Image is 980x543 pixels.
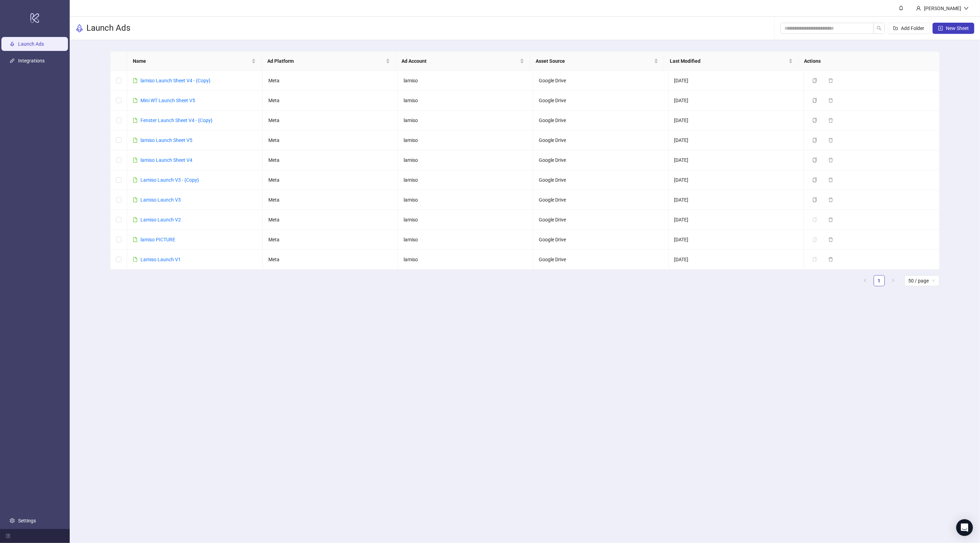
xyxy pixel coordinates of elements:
[533,130,668,150] td: Google Drive
[140,78,210,83] a: lamiso Launch Sheet V4 - {Copy}
[398,170,533,190] td: lamiso
[533,71,668,91] td: Google Drive
[669,190,804,210] td: [DATE]
[860,275,871,286] li: Previous Page
[262,52,396,71] th: Ad Platform
[669,210,804,230] td: [DATE]
[909,276,935,286] span: 50 / page
[140,197,181,203] a: Lamiso Launch V3
[263,130,398,150] td: Meta
[140,217,181,223] a: Lamiso Launch V2
[812,78,817,83] span: copy
[828,217,833,222] span: delete
[533,190,668,210] td: Google Drive
[533,230,668,250] td: Google Drive
[140,177,199,183] a: Lamiso Launch V3 - {Copy}
[828,98,833,103] span: delete
[263,91,398,111] td: Meta
[140,257,181,262] a: Lamiso Launch V1
[669,130,804,150] td: [DATE]
[669,170,804,190] td: [DATE]
[263,230,398,250] td: Meta
[828,158,833,163] span: delete
[921,5,964,12] div: [PERSON_NAME]
[874,275,885,286] li: 1
[916,6,921,11] span: user
[127,52,261,71] th: Name
[669,111,804,130] td: [DATE]
[133,98,138,103] span: file
[664,52,798,71] th: Last Modified
[263,170,398,190] td: Meta
[891,278,895,282] span: right
[263,210,398,230] td: Meta
[263,150,398,170] td: Meta
[133,57,250,65] span: Name
[533,210,668,230] td: Google Drive
[401,57,519,65] span: Ad Account
[669,150,804,170] td: [DATE]
[133,118,138,123] span: file
[888,275,899,286] li: Next Page
[933,23,974,34] button: New Sheet
[901,25,924,31] span: Add Folder
[140,118,213,123] a: Fenster Launch Sheet V4 - {Copy}
[536,57,653,65] span: Asset Source
[810,255,823,264] button: The sheet needs to be migrated before it can be duplicated. Please open the sheet to migrate it.
[396,52,530,71] th: Ad Account
[938,26,943,31] span: plus-square
[828,78,833,83] span: delete
[946,25,969,31] span: New Sheet
[828,197,833,202] span: delete
[533,170,668,190] td: Google Drive
[133,178,138,182] span: file
[133,217,138,222] span: file
[263,250,398,270] td: Meta
[533,111,668,130] td: Google Drive
[398,150,533,170] td: lamiso
[828,237,833,242] span: delete
[398,91,533,111] td: lamiso
[956,519,973,536] div: Open Intercom Messenger
[18,518,36,523] a: Settings
[669,91,804,111] td: [DATE]
[899,6,904,10] span: bell
[860,275,871,286] button: left
[398,210,533,230] td: lamiso
[812,118,817,123] span: copy
[828,138,833,143] span: delete
[140,98,195,103] a: Mini WT Launch Sheet V5
[133,78,138,83] span: file
[133,237,138,242] span: file
[669,230,804,250] td: [DATE]
[18,58,45,63] a: Integrations
[828,257,833,262] span: delete
[670,57,787,65] span: Last Modified
[263,111,398,130] td: Meta
[86,23,130,34] h3: Launch Ads
[75,24,84,32] span: rocket
[398,250,533,270] td: lamiso
[812,197,817,202] span: copy
[812,98,817,103] span: copy
[828,178,833,182] span: delete
[263,71,398,91] td: Meta
[799,52,933,71] th: Actions
[263,190,398,210] td: Meta
[893,26,898,31] span: folder-add
[669,250,804,270] td: [DATE]
[828,118,833,123] span: delete
[530,52,664,71] th: Asset Source
[398,111,533,130] td: lamiso
[140,237,175,242] a: lamiso PICTURE
[812,178,817,182] span: copy
[267,57,384,65] span: Ad Platform
[140,137,192,143] a: lamiso Launch Sheet V5
[888,275,899,286] button: right
[533,91,668,111] td: Google Drive
[6,534,10,538] span: menu-fold
[533,150,668,170] td: Google Drive
[904,275,940,286] div: Page Size
[877,26,882,31] span: search
[812,158,817,163] span: copy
